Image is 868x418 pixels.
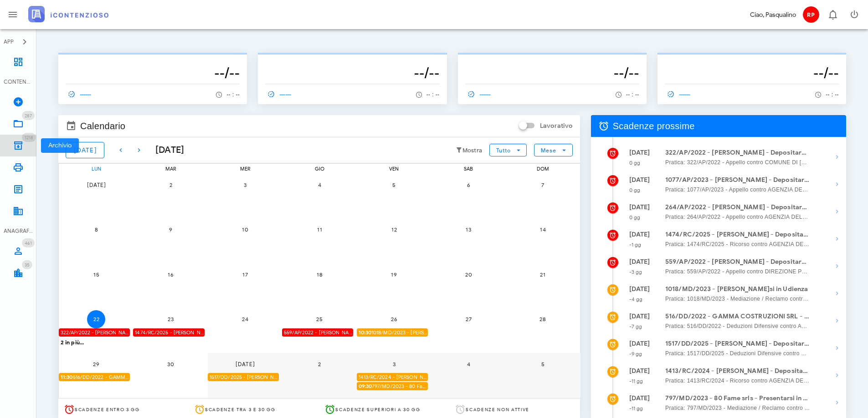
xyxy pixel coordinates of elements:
[310,226,329,233] span: 11
[665,158,810,167] span: Pratica: 322/AP/2022 - Appello contro COMUNE DI [GEOGRAPHIC_DATA] (Udienza)
[236,265,254,283] button: 17
[828,148,846,166] button: Mostra dettagli
[665,202,810,212] strong: 264/AP/2022 - [PERSON_NAME] - Depositare Documenti per Udienza
[534,271,552,278] span: 21
[162,271,180,278] span: 16
[665,212,810,222] span: Pratica: 264/AP/2022 - Appello contro AGENZIA DELLE ENTRATE - RISCOSSIONE (Udienza)
[162,361,180,368] span: 30
[629,214,640,221] small: 0 gg
[87,361,105,368] span: 29
[310,361,329,368] span: 2
[629,296,643,302] small: -4 gg
[208,164,282,174] div: mer
[87,221,105,239] button: 8
[629,242,642,248] small: -1 gg
[385,265,403,283] button: 19
[385,226,403,233] span: 12
[534,226,552,233] span: 14
[426,91,440,98] span: -- : --
[265,64,439,82] h3: --/--
[87,310,105,328] button: 22
[22,133,36,142] span: Distintivo
[665,294,810,303] span: Pratica: 1018/MD/2023 - Mediazione / Reclamo contro AGENZIA DELLE ENTRATE - RISCOSSIONE (Udienza)
[828,202,846,221] button: Mostra dettagli
[665,64,839,82] h3: --/--
[236,310,254,328] button: 24
[629,351,642,357] small: -9 gg
[534,355,552,373] button: 5
[385,221,403,239] button: 12
[310,271,329,278] span: 18
[208,373,279,382] div: 1517/DD/2025 - [PERSON_NAME] - Depositare i documenti processuali
[534,265,552,283] button: 21
[385,355,403,373] button: 3
[629,269,642,275] small: -3 gg
[66,56,240,64] p: --------------
[265,88,295,101] a: ------
[385,310,403,328] button: 26
[310,176,329,194] button: 4
[162,221,180,239] button: 9
[466,407,529,413] span: Scadenze non attive
[534,144,572,156] button: Mese
[22,238,35,247] span: Distintivo
[236,221,254,239] button: 10
[826,91,839,98] span: -- : --
[205,407,276,413] span: Scadenze tra 3 e 30 gg
[236,181,254,188] span: 3
[162,355,180,373] button: 30
[87,355,105,373] button: 29
[61,373,130,382] span: 516/DD/2022 - GAMMA COSTRUZIONI SRL - Presentarsi in Udienza
[540,147,556,154] span: Mese
[629,394,650,402] strong: [DATE]
[800,4,822,25] button: RP
[162,265,180,283] button: 16
[665,230,810,240] strong: 1474/RC/2025 - [PERSON_NAME] - Depositare Documenti per Udienza
[629,378,643,384] small: -11 gg
[828,339,846,357] button: Mostra dettagli
[4,78,33,86] div: CONTENZIOSO
[665,175,810,185] strong: 1077/AP/2023 - [PERSON_NAME] - Depositare Documenti per Udienza
[496,147,511,154] span: Tutto
[87,265,105,283] button: 15
[459,310,478,328] button: 27
[59,328,130,337] div: 322/AP/2022 - [PERSON_NAME] - Depositare Documenti per Udienza
[359,383,372,389] strong: 09:30
[665,88,695,101] a: ------
[236,176,254,194] button: 3
[25,240,32,246] span: 461
[80,119,125,133] span: Calendario
[534,316,552,322] span: 28
[385,316,403,322] span: 26
[359,382,428,391] span: 797/MD/2023 - 80 Fame srls - Presentarsi in Udienza
[459,226,478,233] span: 13
[629,323,642,330] small: -7 gg
[162,176,180,194] button: 2
[665,148,810,158] strong: 322/AP/2022 - [PERSON_NAME] - Depositare Documenti per Udienza
[282,164,357,174] div: gio
[629,367,650,375] strong: [DATE]
[236,226,254,233] span: 10
[61,374,73,380] strong: 11:30
[534,176,552,194] button: 7
[66,64,240,82] h3: --/--
[59,337,134,346] div: 2 in più...
[357,164,431,174] div: ven
[25,113,32,119] span: 287
[226,91,240,98] span: -- : --
[828,284,846,302] button: Mostra dettagli
[665,257,810,267] strong: 559/AP/2022 - [PERSON_NAME] - Depositare Documenti per Udienza
[22,111,35,120] span: Distintivo
[629,231,650,238] strong: [DATE]
[629,340,650,347] strong: [DATE]
[282,328,353,337] div: 559/AP/2022 - [PERSON_NAME] - Depositare Documenti per Udienza
[25,135,33,141] span: 1218
[540,121,573,131] label: Lavorativo
[828,312,846,330] button: Mostra dettagli
[459,361,478,368] span: 4
[4,227,33,235] div: ANAGRAFICA
[236,316,254,322] span: 24
[489,144,527,156] button: Tutto
[665,393,810,403] strong: 797/MD/2023 - 80 Fame srls - Presentarsi in Udienza
[162,226,180,233] span: 9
